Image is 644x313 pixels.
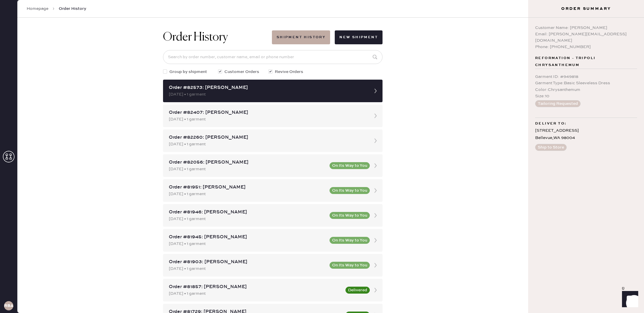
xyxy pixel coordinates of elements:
[535,74,637,80] div: Garment ID : # 949818
[581,225,624,232] th: QTY
[87,232,581,240] td: Basic Strap Dress - Reformation - Pernille Pink - Size: S
[19,39,624,46] div: Packing slip
[330,162,370,169] button: On Its Way to You
[169,141,366,147] div: [DATE] • 1 garment
[64,105,595,113] td: Basic Sleeveless Dress - Reformation - [GEOGRAPHIC_DATA] Chrysanthemum - Size: 10
[19,46,624,53] div: Order # 82573
[19,68,624,89] div: # 89014 [PERSON_NAME] [PERSON_NAME] [EMAIL_ADDRESS][DOMAIN_NAME]
[535,100,581,107] button: Tailoring Requested
[64,98,595,105] th: Description
[169,259,326,266] div: Order #81903: [PERSON_NAME]
[330,237,370,244] button: On Its Way to You
[272,30,330,44] button: Shipment History
[595,105,624,113] td: 1
[169,84,366,91] div: Order #82573: [PERSON_NAME]
[19,61,624,68] div: Customer information
[19,225,87,232] th: ID
[169,184,326,191] div: Order #81951: [PERSON_NAME]
[169,290,342,297] div: [DATE] • 1 garment
[19,195,624,216] div: # 88941 [PERSON_NAME] [PERSON_NAME] [EMAIL_ADDRESS][DOMAIN_NAME]
[169,69,207,75] span: Group by shipment
[528,6,644,12] h3: Order Summary
[535,120,566,127] span: Deliver to:
[19,105,64,113] td: 949818
[595,98,624,105] th: QTY
[535,44,637,50] div: Phone: [PHONE_NUMBER]
[169,116,366,122] div: [DATE] • 1 garment
[313,7,330,24] img: logo
[535,55,637,69] span: Reformation - Tripoli Chrysanthemum
[19,166,624,173] div: Packing slip
[169,191,326,197] div: [DATE] • 1 garment
[27,6,48,12] a: Homepage
[224,69,259,75] span: Customer Orders
[535,144,567,151] button: Ship to Store
[163,30,228,44] h1: Order History
[345,287,370,294] button: Delivered
[535,93,637,99] div: Size : 10
[19,299,624,306] div: Order # 82260
[169,109,366,116] div: Order #82407: [PERSON_NAME]
[19,173,624,180] div: Order # 82407
[169,159,326,166] div: Order #82056: [PERSON_NAME]
[581,232,624,240] td: 1
[535,80,637,86] div: Garment Type : Basic Sleeveless Dress
[19,188,624,195] div: Customer information
[335,30,383,44] button: New Shipment
[535,87,637,93] div: Color : Chrysanthemum
[275,69,303,75] span: Revive Orders
[169,241,326,247] div: [DATE] • 1 garment
[169,166,326,172] div: [DATE] • 1 garment
[169,216,326,222] div: [DATE] • 1 garment
[169,283,342,290] div: Order #81857: [PERSON_NAME]
[169,234,326,241] div: Order #81945: [PERSON_NAME]
[535,127,637,142] div: [STREET_ADDRESS] Bellevue , WA 98004
[19,98,64,105] th: ID
[313,134,330,151] img: logo
[169,266,326,272] div: [DATE] • 1 garment
[169,209,326,216] div: Order #81946: [PERSON_NAME]
[535,25,637,31] div: Customer Name: [PERSON_NAME]
[535,31,637,44] div: Email: [PERSON_NAME][EMAIL_ADDRESS][DOMAIN_NAME]
[330,187,370,194] button: On Its Way to You
[330,212,370,219] button: On Its Way to You
[169,134,366,141] div: Order #82260: [PERSON_NAME]
[19,232,87,240] td: 936624
[163,50,383,64] input: Search by order number, customer name, email or phone number
[300,241,343,246] img: Logo
[313,261,330,278] img: logo
[59,6,86,12] span: Order History
[330,262,370,269] button: On Its Way to You
[616,287,641,312] iframe: Front Chat
[4,304,13,308] h3: RBA
[300,114,343,119] img: Logo
[169,91,366,98] div: [DATE] • 1 garment
[19,292,624,299] div: Packing slip
[87,225,581,232] th: Description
